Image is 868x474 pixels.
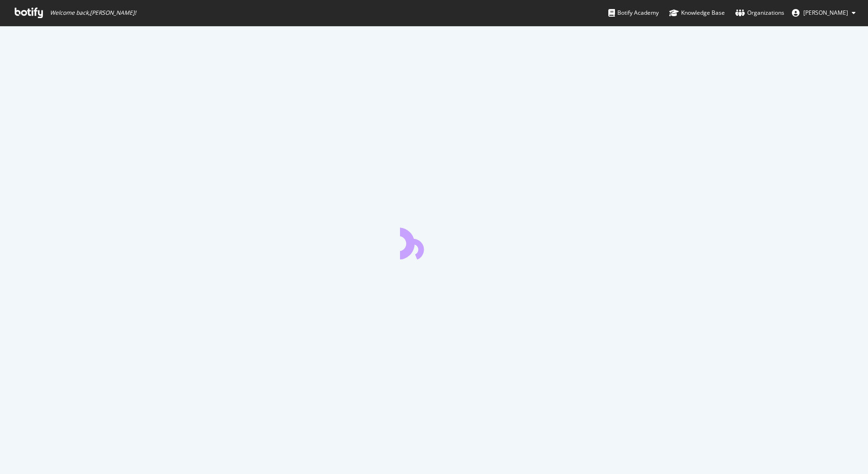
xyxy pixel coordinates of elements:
[608,8,659,18] div: Botify Academy
[50,9,136,17] span: Welcome back, [PERSON_NAME] !
[400,225,468,259] div: animation
[784,5,863,20] button: [PERSON_NAME]
[803,9,848,17] span: Noah Turner
[669,8,725,18] div: Knowledge Base
[735,8,784,18] div: Organizations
